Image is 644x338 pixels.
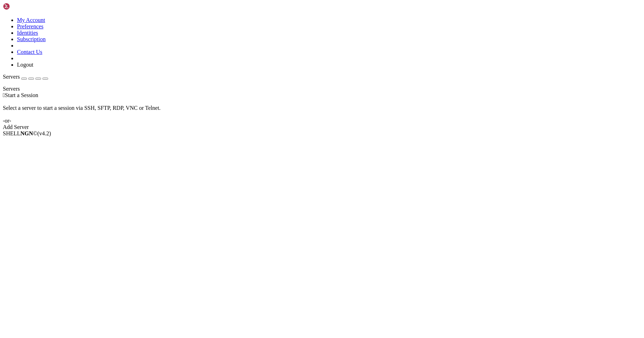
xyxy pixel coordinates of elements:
img: Shellngn [3,3,44,10]
a: My Account [17,17,45,23]
a: Logout [17,62,33,68]
a: Subscription [17,36,46,42]
a: Preferences [17,23,44,29]
a: Identities [17,30,38,36]
div: Add Server [3,124,641,130]
span: Start a Session [5,92,38,98]
span: 4.2.0 [38,130,51,136]
div: Servers [3,86,641,92]
a: Servers [3,74,48,80]
span: SHELL © [3,130,51,136]
div: Select a server to start a session via SSH, SFTP, RDP, VNC or Telnet. -or- [3,98,641,124]
b: NGN [21,130,33,136]
span:  [3,92,5,98]
span: Servers [3,74,20,80]
a: Contact Us [17,49,42,55]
